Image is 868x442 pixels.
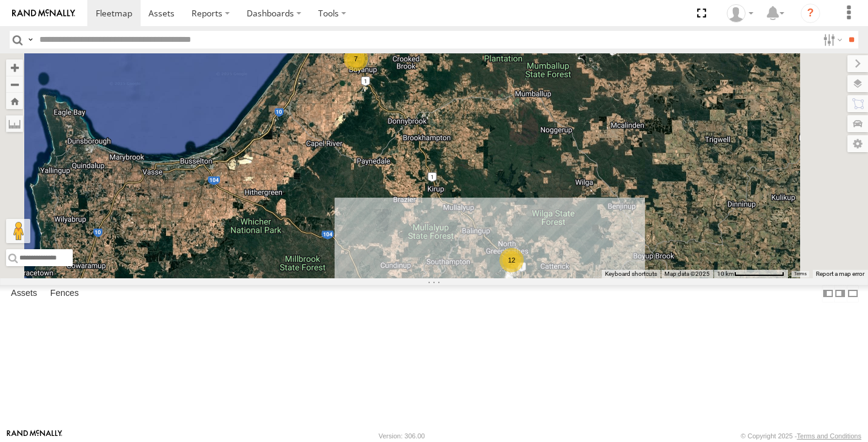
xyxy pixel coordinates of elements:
[741,432,861,440] div: © Copyright 2025 -
[6,93,23,109] button: Zoom Home
[723,4,758,22] div: Cody Roberts
[822,285,834,303] label: Dock Summary Table to the Left
[664,270,710,277] span: Map data ©2025
[6,76,23,93] button: Zoom out
[6,219,30,243] button: Drag Pegman onto the map to open Street View
[605,270,657,278] button: Keyboard shortcuts
[801,4,820,23] i: ?
[12,9,75,18] img: rand-logo.svg
[847,135,868,152] label: Map Settings
[44,285,85,302] label: Fences
[379,432,425,440] div: Version: 306.00
[25,31,35,49] label: Search Query
[713,270,788,278] button: Map scale: 10 km per 79 pixels
[7,430,62,442] a: Visit our Website
[717,270,734,277] span: 10 km
[6,115,23,132] label: Measure
[816,270,864,277] a: Report a map error
[794,272,807,276] a: Terms (opens in new tab)
[344,47,368,71] div: 7
[6,59,23,76] button: Zoom in
[5,285,43,302] label: Assets
[847,285,859,303] label: Hide Summary Table
[818,31,844,49] label: Search Filter Options
[834,285,846,303] label: Dock Summary Table to the Right
[797,432,861,440] a: Terms and Conditions
[499,248,524,272] div: 12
